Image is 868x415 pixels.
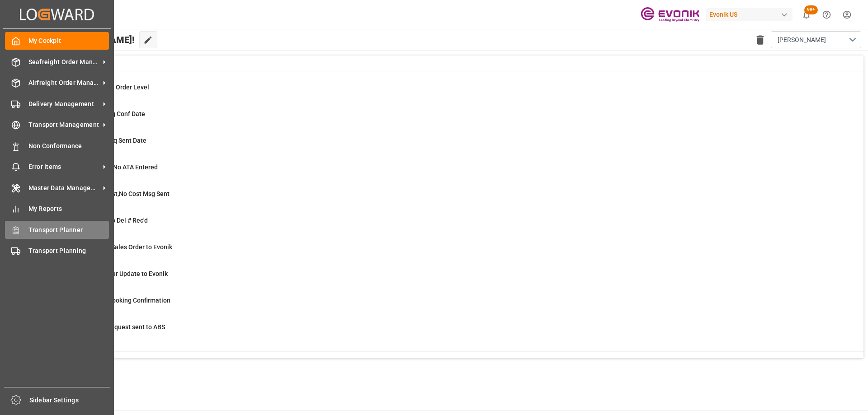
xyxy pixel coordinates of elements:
a: 0Error Sales Order Update to EvonikShipment [47,269,852,288]
span: Transport Management [28,120,100,130]
span: Error Sales Order Update to Evonik [69,270,168,277]
a: 10ABS: No Bkg Req Sent DateShipment [47,136,852,155]
a: My Cockpit [5,32,109,50]
span: Transport Planning [28,246,109,256]
a: 27ETD>3 Days Past,No Cost Msg SentShipment [47,189,852,208]
a: My Reports [5,200,109,218]
span: My Reports [28,204,109,214]
a: Non Conformance [5,137,109,154]
span: Transport Planner [28,225,109,235]
a: 3ETD < 3 Days,No Del # Rec'dShipment [47,216,852,235]
span: Airfreight Order Management [28,78,100,88]
span: Sidebar Settings [29,396,110,405]
span: Error on Initial Sales Order to Evonik [69,243,172,251]
span: Seafreight Order Management [28,57,100,67]
span: ABS: Missing Booking Confirmation [69,297,170,304]
button: show 100 new notifications [796,5,816,25]
a: 2Error on Initial Sales Order to EvonikShipment [47,242,852,261]
a: 0MOT Missing at Order LevelSales Order-IVPO [47,83,852,102]
button: open menu [771,31,861,48]
span: ETD>3 Days Past,No Cost Msg Sent [69,190,170,197]
a: 1Pending Bkg Request sent to ABSShipment [47,322,852,341]
a: 47ABS: Missing Booking ConfirmationShipment [47,296,852,315]
span: Error Items [28,162,100,172]
span: My Cockpit [28,36,109,46]
a: 11ETA > 10 Days , No ATA EnteredShipment [47,163,852,182]
span: Pending Bkg Request sent to ABS [69,323,165,331]
img: Evonik-brand-mark-Deep-Purple-RGB.jpeg_1700498283.jpeg [641,7,699,23]
div: Evonik US [706,8,793,21]
span: 99+ [804,5,818,14]
a: 2Main-Leg Shipment # Error [47,349,852,368]
a: Transport Planning [5,242,109,260]
button: Help Center [816,5,837,25]
a: Transport Planner [5,221,109,238]
span: Delivery Management [28,99,100,109]
button: Evonik US [706,6,796,23]
span: Hello [PERSON_NAME]! [38,31,135,48]
span: Master Data Management [28,183,100,193]
span: [PERSON_NAME] [778,35,826,45]
span: Non Conformance [28,141,109,151]
a: 33ABS: No Init Bkg Conf DateShipment [47,109,852,128]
